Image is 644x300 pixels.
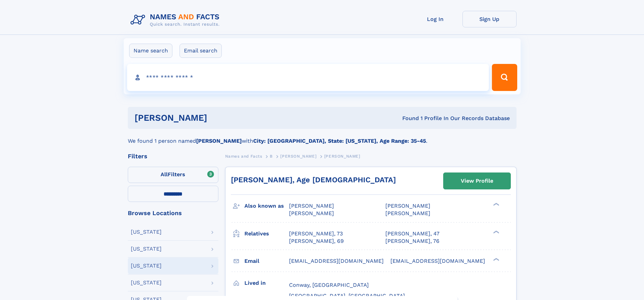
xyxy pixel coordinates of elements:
span: [PERSON_NAME] [280,154,316,159]
a: B [270,152,273,160]
span: Conway, [GEOGRAPHIC_DATA] [289,282,369,288]
div: Found 1 Profile In Our Records Database [305,115,510,122]
span: [PERSON_NAME] [324,154,360,159]
h1: [PERSON_NAME] [135,114,305,122]
div: ❯ [492,257,500,261]
a: Log In [408,11,462,27]
a: [PERSON_NAME], Age [DEMOGRAPHIC_DATA] [231,176,396,184]
a: [PERSON_NAME], 47 [385,230,439,237]
div: View Profile [461,173,493,189]
div: Browse Locations [128,210,218,216]
input: search input [127,64,489,91]
img: Logo Names and Facts [128,11,225,29]
span: [PERSON_NAME] [289,203,334,209]
span: [GEOGRAPHIC_DATA], [GEOGRAPHIC_DATA] [289,293,405,299]
span: All [161,171,168,178]
div: [US_STATE] [131,229,162,235]
div: Filters [128,153,218,159]
a: Sign Up [462,11,517,27]
h3: Also known as [244,200,289,212]
span: [PERSON_NAME] [385,210,430,216]
b: [PERSON_NAME] [196,138,242,144]
a: [PERSON_NAME] [280,152,316,160]
div: [US_STATE] [131,246,162,252]
span: [PERSON_NAME] [289,210,334,216]
div: We found 1 person named with . [128,129,517,145]
label: Filters [128,167,218,183]
h3: Email [244,255,289,267]
div: [US_STATE] [131,263,162,269]
b: City: [GEOGRAPHIC_DATA], State: [US_STATE], Age Range: 35-45 [253,138,426,144]
h3: Relatives [244,228,289,239]
div: ❯ [492,230,500,234]
a: View Profile [444,173,510,189]
a: [PERSON_NAME], 69 [289,237,344,245]
span: [EMAIL_ADDRESS][DOMAIN_NAME] [289,258,384,264]
label: Name search [129,44,172,58]
h3: Lived in [244,277,289,289]
div: [US_STATE] [131,280,162,285]
a: Names and Facts [225,152,262,160]
div: ❯ [492,202,500,207]
span: [PERSON_NAME] [385,203,430,209]
span: B [270,154,273,159]
span: [EMAIL_ADDRESS][DOMAIN_NAME] [390,258,485,264]
label: Email search [180,44,222,58]
a: [PERSON_NAME], 73 [289,230,343,237]
button: Search Button [492,64,517,91]
a: [PERSON_NAME], 76 [385,237,439,245]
